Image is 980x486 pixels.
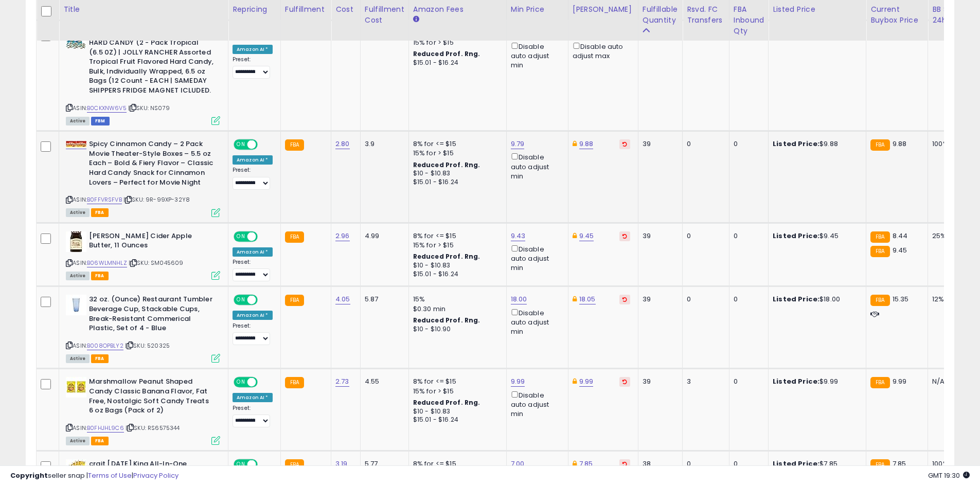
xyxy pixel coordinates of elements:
a: B06WLMNHLZ [87,259,127,267]
a: Privacy Policy [133,471,179,480]
a: B0CKXNW6V5 [87,104,127,113]
b: 32 oz. (Ounce) Restaurant Tumbler Beverage Cup, Stackable Cups, Break-Resistant Commerical Plasti... [89,295,214,335]
div: 8% for <= $15 [413,139,498,149]
div: 8% for <= $15 [413,377,498,386]
div: $9.99 [773,377,858,386]
div: Disable auto adjust min [511,151,560,181]
div: 0 [687,231,721,241]
div: 0 [734,231,761,241]
div: 15% [413,295,498,304]
span: OFF [256,140,273,149]
div: 15% for > $15 [413,241,498,250]
a: 9.99 [579,376,594,387]
div: $18.00 [773,295,858,304]
div: Min Price [511,4,564,15]
div: Title [63,4,224,15]
div: 15% for > $15 [413,387,498,396]
div: Preset: [233,322,273,346]
span: 8.44 [893,231,908,241]
div: $15.01 - $16.24 [413,416,498,424]
div: Disable auto adjust min [511,307,560,337]
div: seller snap | | [10,471,179,481]
div: 15% for > $15 [413,38,498,47]
span: ON [235,140,247,149]
div: 0 [687,295,721,304]
div: Rsvd. FC Transfers [687,4,725,26]
small: FBA [285,295,304,306]
div: Preset: [233,56,273,79]
b: Reduced Prof. Rng. [413,160,480,169]
span: ON [235,378,247,387]
div: Disable auto adjust min [511,389,560,419]
div: Cost [335,4,356,15]
div: Fulfillment Cost [365,4,404,26]
a: 2.96 [335,231,350,241]
small: FBA [285,377,304,388]
small: FBA [870,246,889,257]
b: Listed Price: [773,139,819,149]
a: 9.45 [579,231,594,241]
span: 9.99 [893,376,907,386]
small: FBA [870,139,889,151]
small: FBA [870,377,889,388]
div: Preset: [233,405,273,428]
div: ASIN: [66,139,220,215]
div: 4.99 [365,231,401,241]
small: Amazon Fees. [413,15,419,24]
div: $10 - $10.90 [413,325,498,334]
span: All listings currently available for purchase on Amazon [66,272,90,280]
div: 15% for > $15 [413,149,498,158]
span: ON [235,232,247,241]
span: FBA [91,272,109,280]
span: FBA [91,437,109,445]
a: 18.05 [579,294,596,304]
a: 2.73 [335,376,349,387]
div: 4.55 [365,377,401,386]
span: | SKU: 520325 [125,341,170,350]
a: 9.99 [511,376,525,387]
div: 100% [932,139,966,149]
span: 9.45 [893,245,907,255]
b: Listed Price: [773,231,819,241]
div: 0 [734,139,761,149]
b: Listed Price: [773,376,819,386]
b: Spicy Cinnamon Candy – 2 Pack Movie Theater-Style Boxes – 5.5 oz Each – Bold & Fiery Flavor – Cla... [89,139,214,190]
div: Preset: [233,259,273,282]
b: Reduced Prof. Rng. [413,316,480,325]
a: 18.00 [511,294,527,304]
div: $10 - $10.83 [413,261,498,270]
div: $15.01 - $16.24 [413,270,498,279]
div: Amazon AI * [233,45,273,54]
div: ASIN: [66,29,220,124]
div: N/A [932,377,966,386]
b: CLASSIC ORIGINAL JOLLY RANCHER HARD CANDY (2 - Pack Tropical (6.5 0Z) | JOLLY RANCHER Assorted Tr... [89,29,214,98]
span: OFF [256,296,273,304]
span: | SKU: NS079 [128,104,170,112]
div: Repricing [233,4,276,15]
div: $10 - $10.83 [413,407,498,416]
div: $9.45 [773,231,858,241]
div: Disable auto adjust min [511,41,560,70]
div: 39 [643,231,674,241]
div: Amazon AI * [233,311,273,320]
div: ASIN: [66,231,220,279]
strong: Copyright [10,471,48,480]
div: 0 [734,377,761,386]
span: | SKU: RS6575344 [126,424,180,432]
span: OFF [256,378,273,387]
div: BB Share 24h. [932,4,970,26]
span: 15.35 [893,294,909,304]
b: Reduced Prof. Rng. [413,49,480,58]
img: 51dgdH6MajL._SL40_.jpg [66,140,86,149]
div: $15.01 - $16.24 [413,59,498,67]
span: | SKU: 9R-99XP-32Y8 [123,195,190,204]
a: 9.43 [511,231,526,241]
div: 39 [643,139,674,149]
a: 2.80 [335,139,350,149]
a: B0FFVRSFVB [87,195,122,204]
div: Fulfillment [285,4,327,15]
div: 8% for <= $15 [413,231,498,241]
span: All listings currently available for purchase on Amazon [66,117,90,125]
div: Disable auto adjust min [511,243,560,273]
img: 51OV+jnr20L._SL40_.jpg [66,231,86,252]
